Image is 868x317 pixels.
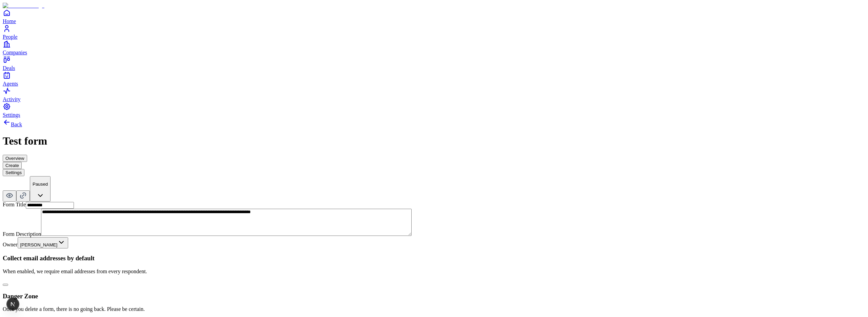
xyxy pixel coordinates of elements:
[3,9,865,24] a: Home
[3,96,20,102] span: Activity
[3,242,18,247] label: Owner
[3,102,865,118] a: Settings
[3,56,865,71] a: Deals
[3,135,865,147] h1: Test form
[3,255,865,262] h3: Collect email addresses by default
[3,293,865,300] h3: Danger Zone
[3,169,24,176] button: Settings
[3,71,865,87] a: Agents
[3,3,44,9] img: Item Brain Logo
[3,40,865,55] a: Companies
[3,231,41,237] label: Form Description
[3,87,865,102] a: Activity
[3,268,865,275] p: When enabled, we require email addresses from every respondent.
[3,155,27,162] button: Overview
[3,50,27,55] span: Companies
[3,202,26,207] label: Form Title
[3,81,18,87] span: Agents
[3,162,22,169] button: Create
[3,65,15,71] span: Deals
[3,18,16,24] span: Home
[3,122,22,127] a: Back
[3,34,18,40] span: People
[3,112,20,118] span: Settings
[3,24,865,40] a: People
[3,306,865,312] p: Once you delete a form, there is no going back. Please be certain.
